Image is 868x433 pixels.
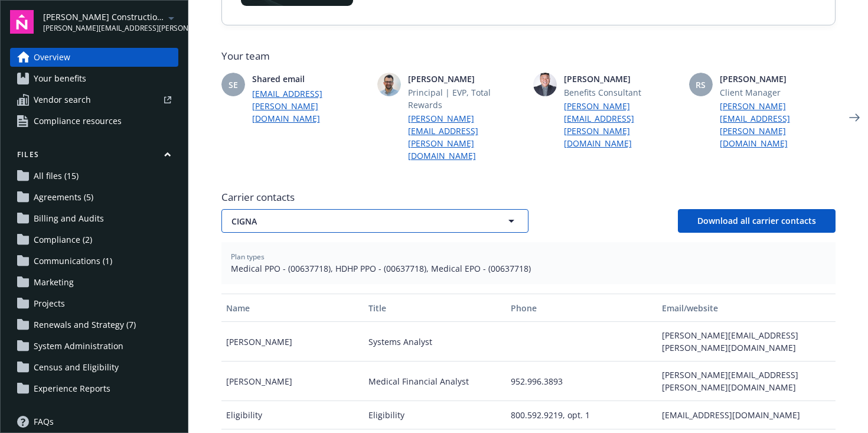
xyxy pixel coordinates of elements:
img: photo [377,73,401,96]
a: Census and Eligibility [10,358,178,377]
span: Download all carrier contacts [697,215,816,226]
span: Principal | EVP, Total Rewards [408,86,524,111]
span: SE [229,79,238,91]
span: Vendor search [34,90,91,109]
div: Systems Analyst [364,322,506,362]
div: Title [368,302,501,314]
a: [PERSON_NAME][EMAIL_ADDRESS][PERSON_NAME][DOMAIN_NAME] [564,100,680,149]
span: Benefits Consultant [564,86,680,99]
img: photo [533,73,557,96]
span: Carrier contacts [221,190,836,204]
button: Name [221,294,364,322]
div: Email/website [662,302,830,314]
a: Experience Reports [10,379,178,398]
div: 800.592.9219, opt. 1 [506,401,657,429]
div: [PERSON_NAME][EMAIL_ADDRESS][PERSON_NAME][DOMAIN_NAME] [657,322,835,362]
a: FAQs [10,412,178,431]
button: Phone [506,294,657,322]
span: [PERSON_NAME][EMAIL_ADDRESS][PERSON_NAME][DOMAIN_NAME] [43,23,164,34]
button: Download all carrier contacts [678,209,836,233]
span: [PERSON_NAME] Construction Company [43,11,164,23]
a: System Administration [10,337,178,356]
span: [PERSON_NAME] [408,73,524,85]
span: [PERSON_NAME] [564,73,680,85]
a: [PERSON_NAME][EMAIL_ADDRESS][PERSON_NAME][DOMAIN_NAME] [720,100,836,149]
a: Compliance (2) [10,230,178,249]
span: Marketing [34,273,74,292]
span: Medical PPO - (00637718), HDHP PPO - (00637718), Medical EPO - (00637718) [231,262,826,275]
span: Agreements (5) [34,188,93,207]
span: [PERSON_NAME] [720,73,836,85]
div: Eligibility [221,401,364,429]
div: 952.996.3893 [506,362,657,401]
span: Overview [34,48,70,67]
span: Client Manager [720,86,836,99]
div: [PERSON_NAME][EMAIL_ADDRESS][PERSON_NAME][DOMAIN_NAME] [657,362,835,401]
a: Compliance resources [10,112,178,131]
a: arrowDropDown [164,11,178,25]
a: Next [845,108,864,127]
a: [PERSON_NAME][EMAIL_ADDRESS][PERSON_NAME][DOMAIN_NAME] [408,112,524,162]
div: Name [226,302,359,314]
span: CIGNA [231,215,477,227]
a: Billing and Audits [10,209,178,228]
a: Projects [10,294,178,313]
span: Shared email [252,73,368,85]
span: FAQs [34,412,54,431]
span: Census and Eligibility [34,358,119,377]
span: System Administration [34,337,123,356]
span: Communications (1) [34,252,112,271]
a: [EMAIL_ADDRESS][PERSON_NAME][DOMAIN_NAME] [252,87,368,125]
a: Overview [10,48,178,67]
span: Compliance (2) [34,230,92,249]
button: CIGNA [221,209,528,233]
button: Title [364,294,506,322]
a: Communications (1) [10,252,178,271]
span: Experience Reports [34,379,110,398]
a: Marketing [10,273,178,292]
span: Your team [221,49,836,63]
span: Compliance resources [34,112,122,131]
span: All files (15) [34,167,79,185]
img: navigator-logo.svg [10,10,34,34]
a: Renewals and Strategy (7) [10,315,178,334]
div: [EMAIL_ADDRESS][DOMAIN_NAME] [657,401,835,429]
a: Agreements (5) [10,188,178,207]
div: Phone [511,302,652,314]
a: All files (15) [10,167,178,185]
span: Projects [34,294,65,313]
span: Your benefits [34,69,86,88]
span: RS [696,79,706,91]
div: [PERSON_NAME] [221,362,364,401]
button: Email/website [657,294,835,322]
div: [PERSON_NAME] [221,322,364,362]
span: Billing and Audits [34,209,104,228]
a: Vendor search [10,90,178,109]
span: Renewals and Strategy (7) [34,315,136,334]
button: [PERSON_NAME] Construction Company[PERSON_NAME][EMAIL_ADDRESS][PERSON_NAME][DOMAIN_NAME]arrowDrop... [43,10,178,34]
span: Plan types [231,252,826,262]
a: Your benefits [10,69,178,88]
div: Eligibility [364,401,506,429]
button: Files [10,149,178,164]
div: Medical Financial Analyst [364,362,506,401]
